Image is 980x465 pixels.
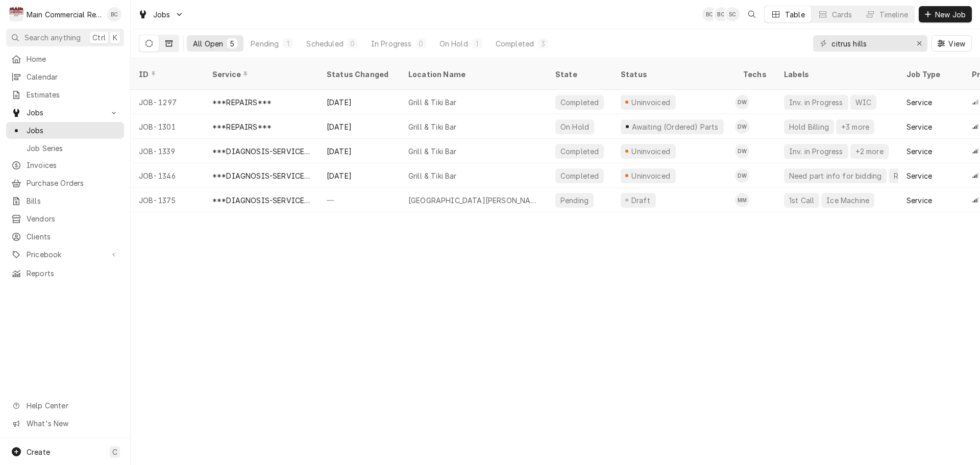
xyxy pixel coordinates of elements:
[6,265,124,282] a: Reports
[840,121,870,132] div: +3 more
[788,121,830,132] div: Hold Billing
[906,69,955,80] div: Job Type
[27,268,119,279] span: Reports
[27,195,119,206] span: Bills
[251,38,279,49] div: Pending
[131,90,204,114] div: JOB-1297
[735,119,749,134] div: Dorian Wertz's Avatar
[9,7,23,21] div: Main Commercial Refrigeration Service's Avatar
[906,121,932,132] div: Service
[788,170,883,181] div: Need part info for bidding
[946,38,967,49] span: View
[318,114,400,139] div: [DATE]
[193,38,223,49] div: All Open
[27,107,104,118] span: Jobs
[6,68,124,85] a: Calendar
[408,121,457,132] div: Grill & Tiki Bar
[743,69,768,80] div: Techs
[439,38,468,49] div: On Hold
[555,69,604,80] div: State
[621,69,725,80] div: Status
[27,71,119,82] span: Calendar
[131,139,204,163] div: JOB-1339
[27,178,119,188] span: Purchase Orders
[725,7,740,21] div: SC
[27,213,119,224] span: Vendors
[735,193,749,207] div: MM
[306,38,343,49] div: Scheduled
[6,210,124,227] a: Vendors
[6,29,124,46] button: Search anythingCtrlK
[408,146,457,157] div: Grill & Tiki Bar
[735,95,749,109] div: DW
[318,139,400,163] div: [DATE]
[932,35,972,52] button: View
[788,97,844,108] div: Inv. in Progress
[630,195,652,206] div: Draft
[131,163,204,188] div: JOB-1346
[702,7,717,21] div: BC
[6,397,124,414] a: Go to Help Center
[27,448,50,456] span: Create
[784,69,890,80] div: Labels
[630,121,719,132] div: Awaiting (Ordered) Parts
[933,9,968,20] span: New Job
[408,69,537,80] div: Location Name
[854,97,872,108] div: WIC
[139,69,194,80] div: ID
[735,144,749,158] div: Dorian Wertz's Avatar
[906,170,932,181] div: Service
[27,143,119,154] span: Job Series
[630,97,672,108] div: Uninvoiced
[832,9,852,20] div: Cards
[27,160,119,170] span: Invoices
[714,7,728,21] div: BC
[327,69,392,80] div: Status Changed
[229,38,235,49] div: 5
[9,7,23,21] div: M
[825,195,870,206] div: Ice Machine
[153,9,170,20] span: Jobs
[6,104,124,121] a: Go to Jobs
[559,195,590,206] div: Pending
[879,9,908,20] div: Timeline
[735,95,749,109] div: Dorian Wertz's Avatar
[735,168,749,183] div: Dorian Wertz's Avatar
[24,32,81,43] span: Search anything
[744,6,760,22] button: Open search
[559,121,590,132] div: On Hold
[725,7,740,21] div: Sharon Campbell's Avatar
[788,195,815,206] div: 1st Call
[92,32,106,43] span: Ctrl
[559,146,600,157] div: Completed
[559,170,600,181] div: Completed
[6,86,124,103] a: Estimates
[735,193,749,207] div: Mike Marchese's Avatar
[6,140,124,157] a: Job Series
[6,228,124,245] a: Clients
[6,157,124,174] a: Invoices
[735,168,749,183] div: DW
[919,6,972,22] button: New Job
[27,400,118,411] span: Help Center
[854,146,885,157] div: +2 more
[285,38,291,49] div: 1
[318,163,400,188] div: [DATE]
[630,146,672,157] div: Uninvoiced
[6,175,124,191] a: Purchase Orders
[27,418,118,429] span: What's New
[113,32,117,43] span: K
[6,122,124,139] a: Jobs
[496,38,534,49] div: Completed
[735,144,749,158] div: DW
[906,195,932,206] div: Service
[107,7,121,21] div: BC
[107,7,121,21] div: Bookkeeper Main Commercial's Avatar
[474,38,480,49] div: 1
[418,38,424,49] div: 0
[714,7,728,21] div: Bookkeeper Main Commercial's Avatar
[131,188,204,212] div: JOB-1375
[702,7,717,21] div: Bookkeeper Main Commercial's Avatar
[27,89,119,100] span: Estimates
[27,54,119,64] span: Home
